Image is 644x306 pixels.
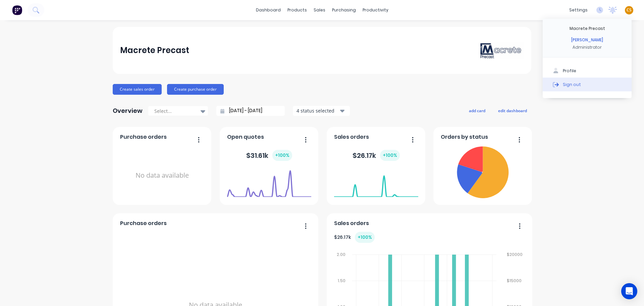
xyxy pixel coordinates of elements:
[113,104,143,118] div: Overview
[380,150,400,161] div: + 100 %
[227,133,264,141] span: Open quotes
[359,5,392,15] div: productivity
[507,252,523,257] tspan: $20000
[272,150,292,161] div: + 100 %
[543,78,632,91] button: Sign out
[355,232,375,243] div: + 100 %
[477,40,524,60] img: Macrete Precast
[571,37,603,43] div: [PERSON_NAME]
[284,5,310,15] div: products
[113,84,162,95] button: Create sales order
[563,81,581,87] div: Sign out
[563,68,576,74] div: Profile
[337,278,345,283] tspan: 1.50
[120,144,204,207] div: No data available
[334,232,375,243] div: $ 26.17k
[120,44,189,57] div: Macrete Precast
[441,133,488,141] span: Orders by status
[246,150,292,161] div: $ 31.61k
[494,106,531,115] button: edit dashboard
[570,26,605,32] div: Macrete Precast
[573,44,602,50] div: Administrator
[167,84,224,95] button: Create purchase order
[120,133,167,141] span: Purchase orders
[310,5,329,15] div: sales
[293,106,350,116] button: 4 status selected
[543,64,632,78] button: Profile
[465,106,490,115] button: add card
[621,283,637,299] div: Open Intercom Messenger
[507,278,522,283] tspan: $15000
[627,7,632,13] span: CS
[329,5,359,15] div: purchasing
[120,219,167,227] span: Purchase orders
[12,5,22,15] img: Factory
[253,5,284,15] a: dashboard
[336,252,345,257] tspan: 2.00
[334,133,369,141] span: Sales orders
[353,150,400,161] div: $ 26.17k
[566,5,591,15] div: settings
[297,107,339,114] div: 4 status selected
